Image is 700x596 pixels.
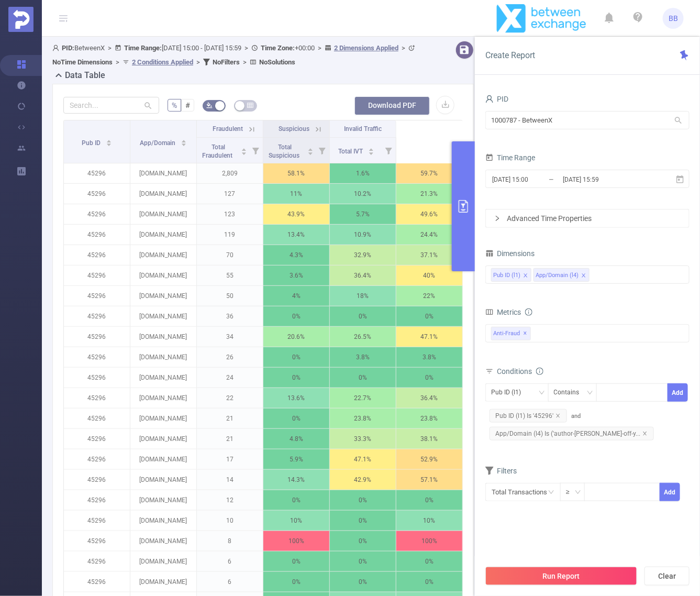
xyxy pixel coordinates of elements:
p: 45296 [64,266,130,285]
span: Time Range [485,153,535,162]
p: 0% [330,511,396,531]
i: icon: caret-down [181,142,186,146]
p: 100% [263,531,329,551]
u: 2 Dimensions Applied [334,44,398,52]
span: Total IVT [338,148,364,155]
p: 18% [330,286,396,306]
p: 10.2% [330,184,396,204]
p: 45296 [64,511,130,531]
p: 4.3% [263,245,329,265]
p: 0% [263,306,329,326]
p: 0% [263,409,329,428]
i: icon: down [587,390,593,397]
input: End date [562,172,647,186]
div: Sort [106,138,112,145]
p: 22% [396,286,462,306]
button: Add [668,383,688,402]
span: App/Domain [140,139,177,147]
p: 1.6% [330,163,396,183]
p: 0% [396,368,462,388]
p: 13.6% [263,388,329,408]
i: icon: info-circle [525,308,532,316]
div: Contains [554,384,587,401]
div: Sort [307,147,314,153]
p: 0% [330,490,396,510]
span: App/Domain (l4) Is ('author-[PERSON_NAME]-off-y... [490,427,654,440]
span: Metrics [485,308,521,316]
p: 0% [263,490,329,510]
p: 42.9% [330,470,396,490]
div: Sort [368,147,374,153]
p: 24 [197,368,263,388]
p: 0% [330,551,396,571]
p: 24.4% [396,225,462,245]
p: 45296 [64,286,130,306]
i: icon: caret-down [241,151,247,154]
p: [DOMAIN_NAME] [130,306,196,326]
b: Time Range: [124,44,162,52]
p: [DOMAIN_NAME] [130,511,196,531]
p: 47.1% [330,449,396,469]
i: icon: info-circle [536,368,543,375]
span: > [398,44,408,52]
p: 33.3% [330,429,396,449]
p: [DOMAIN_NAME] [130,327,196,347]
li: Pub ID (l1) [491,268,531,282]
p: 43.9% [263,204,329,224]
p: 45296 [64,388,130,408]
p: [DOMAIN_NAME] [130,429,196,449]
div: Sort [241,147,247,153]
span: # [185,101,190,109]
span: and [485,413,658,437]
span: Pub ID (l1) Is '45296' [490,409,567,423]
span: > [113,58,123,66]
p: 5.9% [263,449,329,469]
p: 5.7% [330,204,396,224]
p: 45296 [64,225,130,245]
p: 3.6% [263,266,329,285]
p: 10 [197,511,263,531]
span: Total Suspicious [269,144,301,159]
b: No Filters [213,58,240,66]
i: icon: down [575,489,581,496]
span: Dimensions [485,249,535,258]
span: Suspicious [279,125,309,133]
span: > [241,44,251,52]
span: > [315,44,325,52]
div: Pub ID (l1) [493,269,520,282]
p: 6 [197,551,263,571]
i: icon: caret-down [106,142,112,146]
p: 45296 [64,245,130,265]
span: % [172,101,177,109]
p: 32.9% [330,245,396,265]
i: icon: caret-up [181,138,186,141]
p: 21 [197,429,263,449]
p: 0% [330,531,396,551]
p: 0% [396,306,462,326]
p: 45296 [64,531,130,551]
div: App/Domain (l4) [536,269,579,282]
p: 26 [197,347,263,367]
p: 20.6% [263,327,329,347]
p: 22.7% [330,388,396,408]
p: 14.3% [263,470,329,490]
p: 21 [197,409,263,428]
p: 50 [197,286,263,306]
i: icon: caret-up [368,147,374,150]
p: 0% [263,572,329,592]
p: 49.6% [396,204,462,224]
input: Search... [63,97,159,114]
p: [DOMAIN_NAME] [130,163,196,183]
p: [DOMAIN_NAME] [130,245,196,265]
p: 12 [197,490,263,510]
p: 70 [197,245,263,265]
h2: Data Table [65,69,105,82]
span: ✕ [524,327,528,340]
p: 45296 [64,572,130,592]
span: > [193,58,203,66]
button: Add [660,483,680,501]
p: 0% [263,551,329,571]
p: 0% [396,572,462,592]
i: icon: down [539,390,545,397]
i: icon: caret-up [241,147,247,150]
